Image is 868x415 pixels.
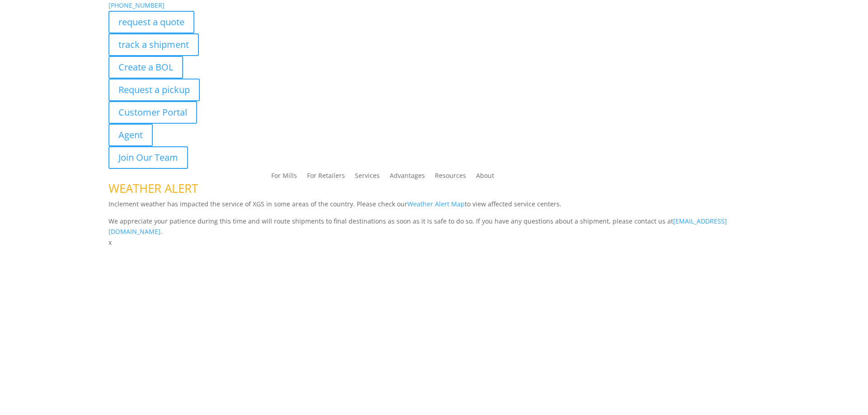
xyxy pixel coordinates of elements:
[476,173,494,182] a: About
[108,79,200,101] a: Request a pickup
[108,216,759,238] p: We appreciate your patience during this time and will route shipments to final destinations as so...
[108,124,153,146] a: Agent
[390,173,425,182] a: Advantages
[108,266,759,277] p: Complete the form below and a member of our team will be in touch within 24 hours.
[407,200,465,208] a: Weather Alert Map
[435,173,466,182] a: Resources
[108,11,194,33] a: request a quote
[108,101,197,124] a: Customer Portal
[108,56,183,79] a: Create a BOL
[108,33,199,56] a: track a shipment
[108,248,759,266] h1: Contact Us
[307,173,345,182] a: For Retailers
[355,173,380,182] a: Services
[108,180,198,196] span: WEATHER ALERT
[271,173,297,182] a: For Mills
[108,1,165,9] a: [PHONE_NUMBER]
[108,237,759,248] p: x
[108,199,759,216] p: Inclement weather has impacted the service of XGS in some areas of the country. Please check our ...
[108,146,188,169] a: Join Our Team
